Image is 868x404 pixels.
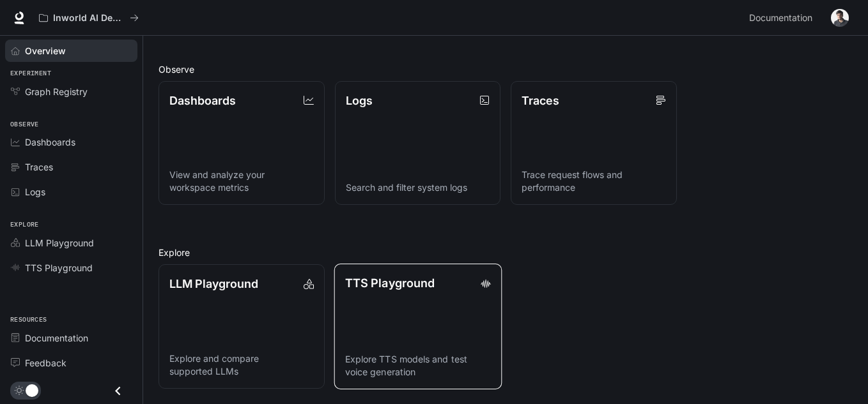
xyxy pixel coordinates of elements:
[5,131,137,153] a: Dashboards
[25,160,53,174] span: Traces
[5,257,137,279] a: TTS Playground
[26,383,38,397] span: Dark mode toggle
[159,81,325,206] a: DashboardsView and analyze your workspace metrics
[25,85,88,98] span: Graph Registry
[5,40,137,62] a: Overview
[33,5,144,31] button: All workspaces
[169,275,258,292] p: LLM Playground
[25,236,94,250] span: LLM Playground
[25,261,93,274] span: TTS Playground
[5,327,137,349] a: Documentation
[5,352,137,374] a: Feedback
[346,92,373,109] p: Logs
[25,185,45,198] span: Logs
[511,81,677,206] a: TracesTrace request flows and performance
[831,9,849,27] img: User avatar
[159,63,853,76] h2: Observe
[5,181,137,203] a: Logs
[25,331,88,345] span: Documentation
[104,378,132,404] button: Close drawer
[169,92,236,109] p: Dashboards
[169,352,314,378] p: Explore and compare supported LLMs
[159,264,325,389] a: LLM PlaygroundExplore and compare supported LLMs
[25,135,75,149] span: Dashboards
[159,246,853,259] h2: Explore
[334,264,501,389] a: TTS PlaygroundExplore TTS models and test voice generation
[345,274,434,292] p: TTS Playground
[5,80,137,103] a: Graph Registry
[5,156,137,178] a: Traces
[53,13,125,24] p: Inworld AI Demos
[5,232,137,254] a: LLM Playground
[744,5,822,31] a: Documentation
[522,92,559,109] p: Traces
[346,181,490,194] p: Search and filter system logs
[25,44,66,57] span: Overview
[345,352,490,378] p: Explore TTS models and test voice generation
[522,168,666,194] p: Trace request flows and performance
[335,81,501,206] a: LogsSearch and filter system logs
[25,356,66,370] span: Feedback
[169,168,314,194] p: View and analyze your workspace metrics
[827,5,853,31] button: User avatar
[749,10,812,26] span: Documentation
